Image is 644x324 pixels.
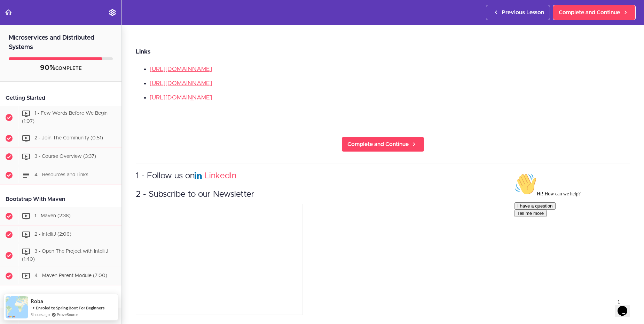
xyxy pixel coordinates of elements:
[31,298,43,304] span: Roba
[3,3,128,47] div: 👋Hi! How can we help?I have a questionTell me more
[34,136,103,140] span: 2 - Join The Community (0:51)
[150,80,212,86] a: [URL][DOMAIN_NAME]
[22,249,108,262] span: 3 - Open The Project with IntelliJ (1:40)
[150,66,212,72] a: [URL][DOMAIN_NAME]
[36,305,104,310] a: Enroled to Spring Boot For Beginners
[615,296,637,317] iframe: chat widget
[34,232,71,237] span: 2 - IntelliJ (2:06)
[486,5,550,20] a: Previous Lesson
[57,311,78,317] a: ProveSource
[347,140,409,148] span: Complete and Continue
[559,8,620,17] span: Complete and Continue
[9,64,113,73] div: COMPLETE
[3,39,35,47] button: Tell me more
[3,3,25,25] img: :wave:
[136,49,150,55] strong: Links
[31,311,50,317] span: 5 hours ago
[34,154,96,159] span: 3 - Course Overview (3:37)
[4,8,13,17] svg: Back to course curriculum
[34,172,88,177] span: 4 - Resources and Links
[502,8,544,17] span: Previous Lesson
[553,5,636,20] a: Complete and Continue
[3,32,44,39] button: I have a question
[136,170,630,182] h3: 1 - Follow us on
[136,189,630,200] h3: 2 - Subscribe to our Newsletter
[34,213,71,218] span: 1 - Maven (2:38)
[341,137,424,152] a: Complete and Continue
[31,305,35,310] span: ->
[512,170,637,293] iframe: chat widget
[150,95,212,100] a: [URL][DOMAIN_NAME]
[3,21,69,26] span: Hi! How can we help?
[34,274,107,278] span: 4 - Maven Parent Module (7:00)
[204,172,236,180] a: LinkedIn
[6,296,28,318] img: provesource social proof notification image
[40,64,55,71] span: 90%
[22,111,108,124] span: 1 - Few Words Before We Begin (1:07)
[108,8,117,17] svg: Settings Menu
